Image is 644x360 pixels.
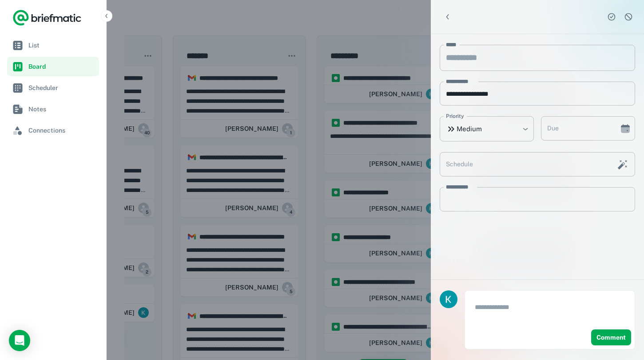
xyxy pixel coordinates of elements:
div: Load Chat [9,330,30,351]
div: Medium [440,116,534,141]
a: Logo [12,9,82,27]
div: scrollable content [431,34,644,279]
span: Notes [28,104,95,114]
a: Scheduler [7,78,99,98]
button: Back [440,9,456,25]
button: Choose date [616,120,634,137]
button: Comment [591,329,631,345]
span: List [28,40,95,50]
a: Board [7,57,99,76]
span: Scheduler [28,83,95,93]
button: Schedule this task with AI [615,157,630,172]
img: Kristina Jackson [440,290,457,308]
a: Connections [7,121,99,140]
a: List [7,35,99,55]
a: Notes [7,99,99,119]
span: Board [28,62,95,71]
button: Dismiss task [622,10,635,23]
label: Priority [446,112,464,120]
button: Complete task [605,10,618,23]
span: Connections [28,125,95,135]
